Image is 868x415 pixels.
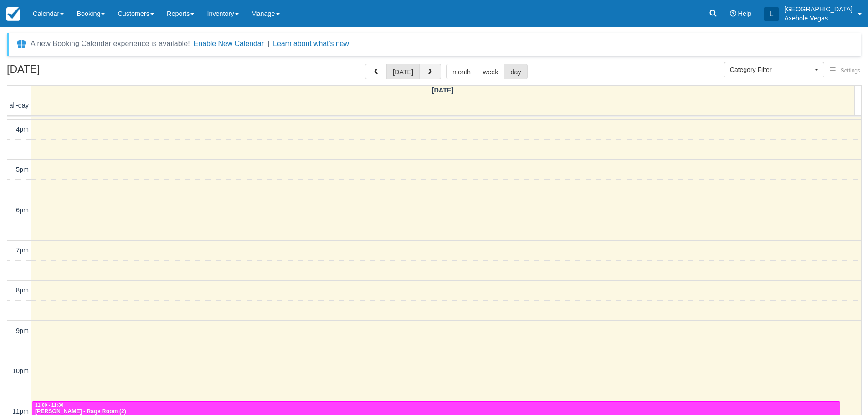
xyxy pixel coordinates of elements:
[16,287,29,294] span: 8pm
[16,166,29,173] span: 5pm
[824,64,866,77] button: Settings
[16,327,29,334] span: 9pm
[738,10,752,17] span: Help
[273,40,349,47] a: Learn about what's new
[31,38,190,49] div: A new Booking Calendar experience is available!
[12,408,29,415] span: 11pm
[432,87,454,94] span: [DATE]
[267,40,269,47] span: |
[446,64,477,79] button: month
[35,403,63,408] span: 11:00 - 11:30
[730,10,736,17] i: Help
[724,62,824,77] button: Category Filter
[386,64,420,79] button: [DATE]
[477,64,505,79] button: week
[784,5,853,14] p: [GEOGRAPHIC_DATA]
[730,65,812,74] span: Category Filter
[194,39,264,48] button: Enable New Calendar
[12,367,29,374] span: 10pm
[10,102,29,109] span: all-day
[841,67,860,74] span: Settings
[504,64,527,79] button: day
[16,206,29,214] span: 6pm
[16,246,29,254] span: 7pm
[16,126,29,133] span: 4pm
[764,7,779,21] div: L
[6,7,20,21] img: checkfront-main-nav-mini-logo.png
[7,64,122,81] h2: [DATE]
[784,14,853,23] p: Axehole Vegas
